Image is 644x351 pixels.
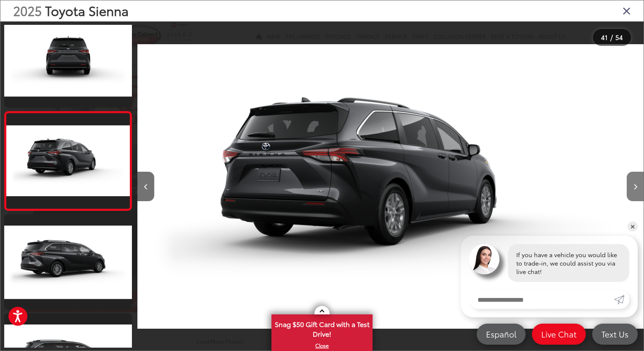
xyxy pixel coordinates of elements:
span: Text Us [597,329,633,339]
span: 41 [601,32,608,42]
img: 2025 Toyota Sienna LE [3,23,133,96]
img: 2025 Toyota Sienna LE [5,125,131,196]
img: 2025 Toyota Sienna LE [133,29,639,345]
span: / [609,35,614,40]
a: Text Us [592,324,638,345]
a: Español [477,324,526,345]
input: Enter your message [469,290,614,309]
img: Agent profile photo [469,244,499,274]
span: 54 [615,32,623,42]
a: Submit [614,290,629,309]
span: Toyota Sienna [45,1,129,19]
div: 2025 Toyota Sienna LE 40 [133,29,639,345]
button: Previous image [137,172,154,201]
span: Snag $50 Gift Card with a Test Drive! [272,315,372,341]
a: Live Chat [532,324,586,345]
span: Español [482,329,521,339]
span: 2025 [13,1,42,19]
img: 2025 Toyota Sienna LE [3,226,133,299]
span: Live Chat [537,329,581,339]
button: Next image [627,172,644,201]
div: If you have a vehicle you would like to trade-in, we could assist you via live chat! [508,244,629,282]
i: Close gallery [623,5,631,16]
